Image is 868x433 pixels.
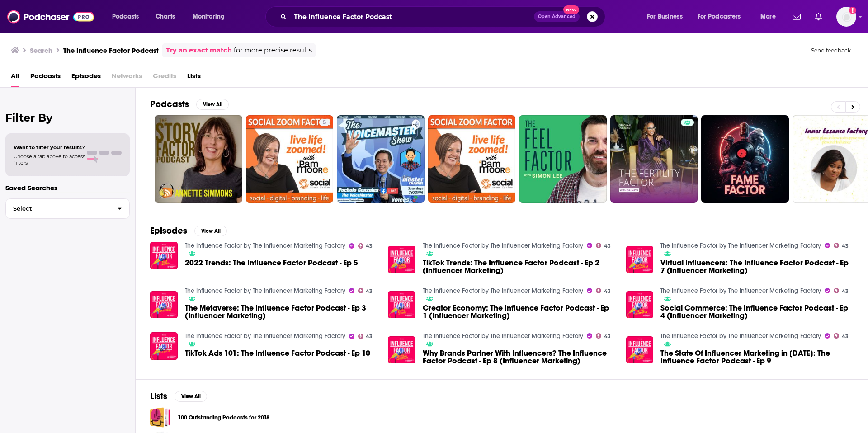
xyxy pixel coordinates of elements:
span: 43 [366,334,373,339]
a: Try an exact match [166,45,232,56]
a: Podcasts [30,69,61,87]
img: Virtual Influencers: The Influence Factor Podcast - Ep 7 (Influencer Marketing) [626,246,654,273]
a: Virtual Influencers: The Influence Factor Podcast - Ep 7 (Influencer Marketing) [660,259,853,274]
a: EpisodesView All [150,225,227,236]
a: Show notifications dropdown [789,9,804,24]
a: 43 [596,288,611,293]
span: 43 [366,244,373,248]
span: Logged in as Marketing09 [836,7,856,27]
a: 43 [596,243,611,248]
a: The Influence Factor by The Influencer Marketing Factory [660,332,821,340]
span: 5 [323,118,326,127]
a: 43 [834,243,849,248]
button: Show profile menu [836,7,856,27]
img: The State Of Influencer Marketing in 2022: The Influence Factor Podcast - Ep 9 [626,336,654,364]
a: 43 [358,243,373,249]
img: TikTok Ads 101: The Influence Factor Podcast - Ep 10 [150,332,178,360]
a: Creator Economy: The Influence Factor Podcast - Ep 1 (Influencer Marketing) [423,304,615,320]
h3: Search [30,46,52,55]
img: User Profile [836,7,856,27]
a: Episodes [71,69,101,87]
span: Social Commerce: The Influence Factor Podcast - Ep 4 (Influencer Marketing) [660,304,853,320]
a: The Influence Factor by The Influencer Marketing Factory [660,287,821,295]
span: More [760,10,776,23]
a: The Influence Factor by The Influencer Marketing Factory [423,332,583,340]
a: 5 [246,115,334,203]
button: Open AdvancedNew [534,11,580,22]
button: View All [175,391,207,402]
a: 2022 Trends: The Influence Factor Podcast - Ep 5 [185,259,358,267]
img: Social Commerce: The Influence Factor Podcast - Ep 4 (Influencer Marketing) [626,291,654,319]
span: 43 [604,334,611,339]
button: open menu [106,9,151,24]
span: Networks [112,69,142,87]
img: Creator Economy: The Influence Factor Podcast - Ep 1 (Influencer Marketing) [388,291,415,319]
span: Choose a tab above to access filters. [14,153,85,166]
a: ListsView All [150,391,207,402]
button: View All [194,226,227,236]
a: TikTok Trends: The Influence Factor Podcast - Ep 2 (Influencer Marketing) [423,259,615,274]
span: The State Of Influencer Marketing in [DATE]: The Influence Factor Podcast - Ep 9 [660,349,853,365]
h2: Filter By [5,111,130,124]
img: The Metaverse: The Influence Factor Podcast - Ep 3 (Influencer Marketing) [150,291,178,319]
span: Charts [156,10,175,23]
span: For Podcasters [698,10,741,23]
span: 43 [366,289,373,293]
span: Credits [153,69,176,87]
a: The Influence Factor by The Influencer Marketing Factory [660,242,821,249]
span: 43 [842,289,849,293]
img: TikTok Trends: The Influence Factor Podcast - Ep 2 (Influencer Marketing) [388,246,415,273]
span: Monitoring [193,10,225,23]
a: The Influence Factor by The Influencer Marketing Factory [423,287,583,295]
span: New [563,5,580,14]
a: The Influence Factor by The Influencer Marketing Factory [423,242,583,249]
a: 5 [319,119,330,126]
svg: Add a profile image [849,7,856,14]
img: Podchaser - Follow, Share and Rate Podcasts [7,8,94,25]
a: 43 [834,333,849,339]
a: 43 [358,334,373,339]
a: All [11,69,19,87]
a: 43 [358,288,373,293]
a: The Metaverse: The Influence Factor Podcast - Ep 3 (Influencer Marketing) [185,304,377,320]
span: For Business [647,10,683,23]
h2: Episodes [150,225,187,236]
img: 2022 Trends: The Influence Factor Podcast - Ep 5 [150,242,178,269]
button: Select [5,198,130,219]
a: TikTok Ads 101: The Influence Factor Podcast - Ep 10 [185,349,370,357]
h2: Lists [150,391,167,402]
a: PodcastsView All [150,99,229,110]
button: open menu [692,9,754,24]
a: Lists [187,69,201,87]
a: 43 [834,288,849,293]
input: Search podcasts, credits, & more... [290,9,534,24]
a: 100 Outstanding Podcasts for 2018 [178,413,269,423]
button: open menu [641,9,694,24]
button: open menu [186,9,236,24]
span: for more precise results [234,45,312,56]
img: Why Brands Partner With Influencers? The Influence Factor Podcast - Ep 8 (Influencer Marketing) [388,336,415,364]
h2: Podcasts [150,99,189,110]
span: Select [6,206,110,212]
a: Why Brands Partner With Influencers? The Influence Factor Podcast - Ep 8 (Influencer Marketing) [423,349,615,365]
div: Search podcasts, credits, & more... [274,6,614,27]
span: 43 [604,289,611,293]
span: 43 [842,334,849,339]
a: 100 Outstanding Podcasts for 2018 [150,407,170,428]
